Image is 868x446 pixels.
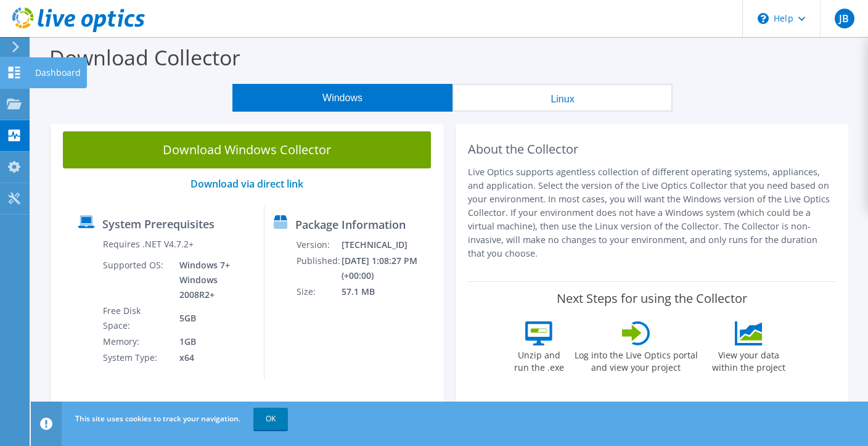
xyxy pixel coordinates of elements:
[102,218,215,230] label: System Prerequisites
[468,142,836,157] h2: About the Collector
[468,165,836,260] p: Live Optics supports agentless collection of different operating systems, appliances, and applica...
[190,177,303,191] a: Download via direct link
[253,408,288,430] a: OK
[296,237,341,253] td: Version:
[452,84,673,112] button: Linux
[341,253,438,284] td: [DATE] 1:08:27 PM (+00:00)
[232,84,452,112] button: Windows
[835,9,854,28] span: JB
[102,257,170,303] td: Supported OS:
[341,237,438,253] td: [TECHNICAL_ID]
[758,13,769,24] svg: \n
[511,345,568,374] label: Unzip and run the .exe
[102,350,170,366] td: System Type:
[63,131,431,168] a: Download Windows Collector
[170,257,255,303] td: Windows 7+ Windows 2008R2+
[49,43,240,72] label: Download Collector
[29,57,87,88] div: Dashboard
[296,253,341,284] td: Published:
[574,345,698,374] label: Log into the Live Optics portal and view your project
[102,334,170,350] td: Memory:
[102,303,170,334] td: Free Disk Space:
[705,345,793,374] label: View your data within the project
[103,238,194,250] label: Requires .NET V4.7.2+
[170,350,255,366] td: x64
[170,334,255,350] td: 1GB
[557,291,747,306] label: Next Steps for using the Collector
[170,303,255,334] td: 5GB
[296,284,341,300] td: Size:
[341,284,438,300] td: 57.1 MB
[75,413,240,424] span: This site uses cookies to track your navigation.
[295,218,406,231] label: Package Information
